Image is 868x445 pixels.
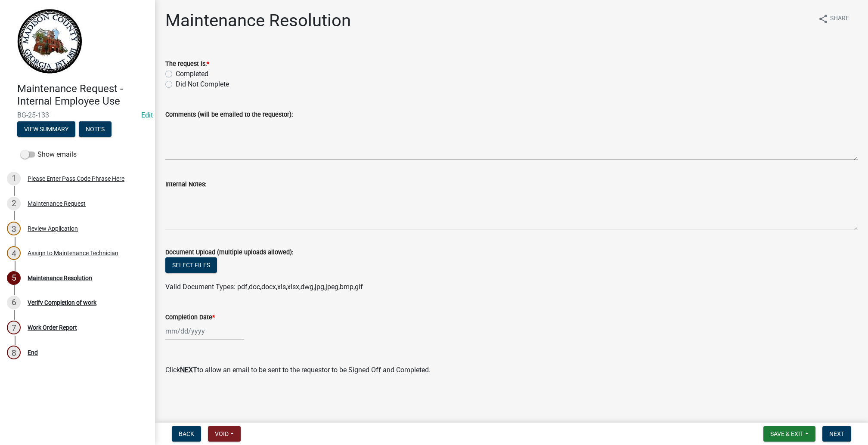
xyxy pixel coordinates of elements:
h4: Maintenance Request - Internal Employee Use [17,83,148,108]
h1: Maintenance Resolution [165,10,351,31]
div: Work Order Report [28,324,77,331]
span: Save & Exit [770,430,803,437]
span: Share [830,14,849,24]
div: 3 [7,222,21,235]
strong: NEXT [180,366,197,374]
div: Review Application [28,226,78,232]
div: 1 [7,172,21,185]
input: mm/dd/yyyy [165,322,244,340]
button: Next [822,426,851,442]
button: Select files [165,257,217,273]
label: The request is: [165,61,209,67]
button: Save & Exit [763,426,815,442]
span: Next [829,430,844,437]
span: Void [215,430,229,437]
label: Did Not Complete [176,79,229,90]
label: Internal Notes: [165,182,206,188]
button: shareShare [811,10,856,27]
div: 6 [7,296,21,309]
p: Click to allow an email to be sent to the requestor to be Signed Off and Completed. [165,365,858,375]
wm-modal-confirm: Notes [79,126,112,133]
i: share [818,14,828,24]
div: Maintenance Resolution [28,275,92,281]
label: Comments (will be emailed to the requestor): [165,112,293,118]
div: Assign to Maintenance Technician [28,250,118,256]
div: End [28,349,38,355]
span: Valid Document Types: pdf,doc,docx,xls,xlsx,dwg,jpg,jpeg,bmp,gif [165,283,363,291]
button: Notes [79,121,112,137]
div: 5 [7,271,21,285]
div: Verify Completion of work [28,300,96,306]
button: Void [208,426,241,442]
a: Edit [141,111,153,119]
wm-modal-confirm: Edit Application Number [141,111,153,119]
wm-modal-confirm: Summary [17,126,75,133]
label: Show emails [21,149,77,160]
div: Maintenance Request [28,201,86,207]
div: Please Enter Pass Code Phrase Here [28,176,124,182]
button: View Summary [17,121,75,137]
div: 8 [7,346,21,359]
img: Madison County, Georgia [17,9,82,74]
div: 7 [7,321,21,334]
div: 4 [7,246,21,260]
span: BG-25-133 [17,111,138,119]
span: Back [179,430,194,437]
label: Completion Date [165,315,215,321]
div: 2 [7,197,21,210]
label: Completed [176,69,208,79]
label: Document Upload (multiple uploads allowed): [165,250,293,256]
button: Back [172,426,201,442]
